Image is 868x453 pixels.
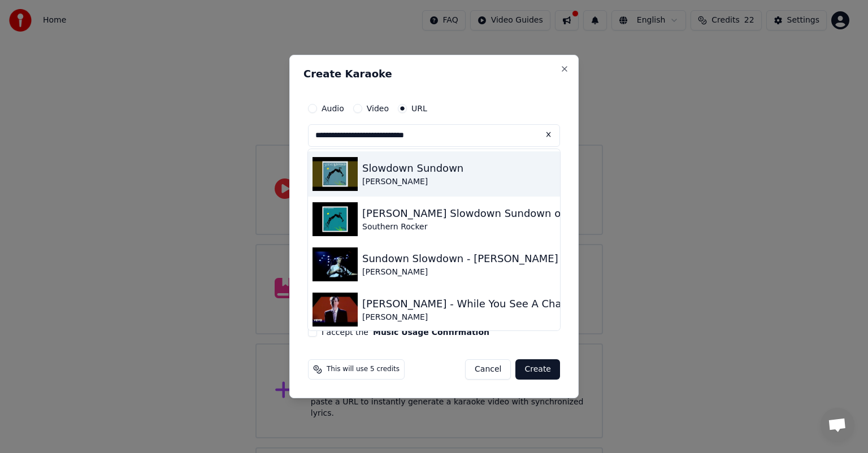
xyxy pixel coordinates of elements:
[313,202,358,236] img: Steve Winwood Slowdown Sundown on HQ Vinyl with Lyrics in Description
[362,251,558,267] div: Sundown Slowdown - [PERSON_NAME]
[362,296,580,312] div: [PERSON_NAME] - While You See A Chance
[367,104,389,112] label: Video
[322,328,489,336] label: I accept the
[313,247,358,281] img: Sundown Slowdown - Steve Winwood
[313,293,358,326] img: Steve Winwood - While You See A Chance
[313,157,358,191] img: Slowdown Sundown
[411,104,427,112] label: URL
[362,221,744,233] div: Southern Rocker
[322,104,344,112] label: Audio
[362,176,463,188] div: [PERSON_NAME]
[515,359,560,380] button: Create
[362,160,463,176] div: Slowdown Sundown
[327,365,400,374] span: This will use 5 credits
[362,312,580,323] div: [PERSON_NAME]
[362,206,744,221] div: [PERSON_NAME] Slowdown Sundown on HQ Vinyl with Lyrics in Description
[303,69,565,79] h2: Create Karaoke
[362,267,558,278] div: [PERSON_NAME]
[465,359,511,380] button: Cancel
[373,328,489,336] button: I accept the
